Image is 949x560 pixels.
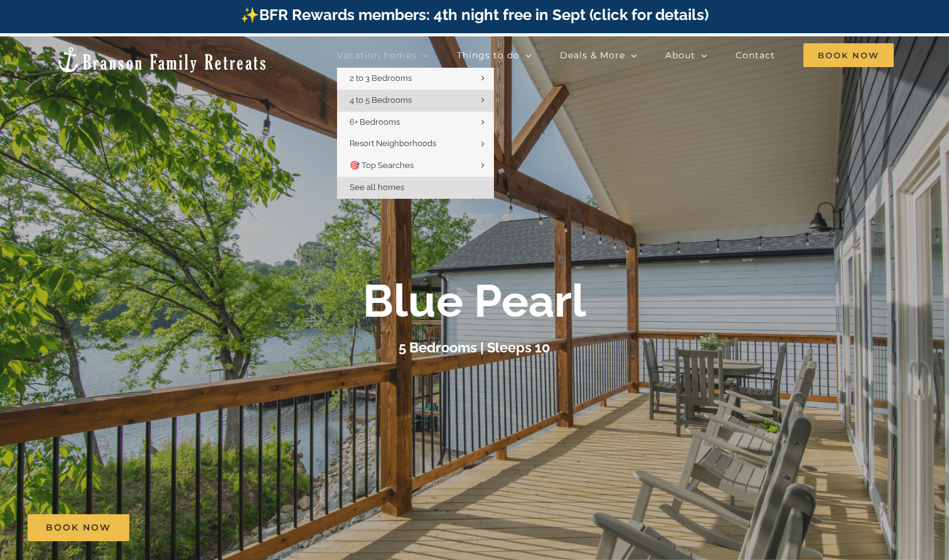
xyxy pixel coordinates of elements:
[337,90,494,112] a: 4 to 5 Bedrooms
[337,43,429,68] a: Vacation homes
[665,51,695,60] span: About
[350,95,412,105] span: 4 to 5 Bedrooms
[350,161,414,170] span: 🎯 Top Searches
[736,43,775,68] a: Contact
[55,46,268,74] img: Branson Family Retreats Logo
[46,522,111,533] span: Book Now
[560,43,637,68] a: Deals & More
[337,155,494,177] a: 🎯 Top Searches
[399,339,550,356] h3: 5 Bedrooms | Sleeps 10
[337,133,494,155] a: Resort Neighborhoods
[240,6,709,24] a: ✨BFR Rewards members: 4th night free in Sept (click for details)
[337,51,417,60] span: Vacation homes
[363,274,586,327] b: Blue Pearl
[560,51,625,60] span: Deals & More
[350,73,412,83] span: 2 to 3 Bedrooms
[457,43,532,68] a: Things to do
[337,68,494,90] a: 2 to 3 Bedrooms
[337,43,894,68] nav: Main Menu
[337,177,494,199] a: See all homes
[803,43,894,67] span: Book Now
[350,139,436,148] span: Resort Neighborhoods
[337,112,494,134] a: 6+ Bedrooms
[457,51,520,60] span: Things to do
[736,51,775,60] span: Contact
[350,182,404,192] span: See all homes
[350,117,400,127] span: 6+ Bedrooms
[28,514,129,541] a: Book Now
[665,43,707,68] a: About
